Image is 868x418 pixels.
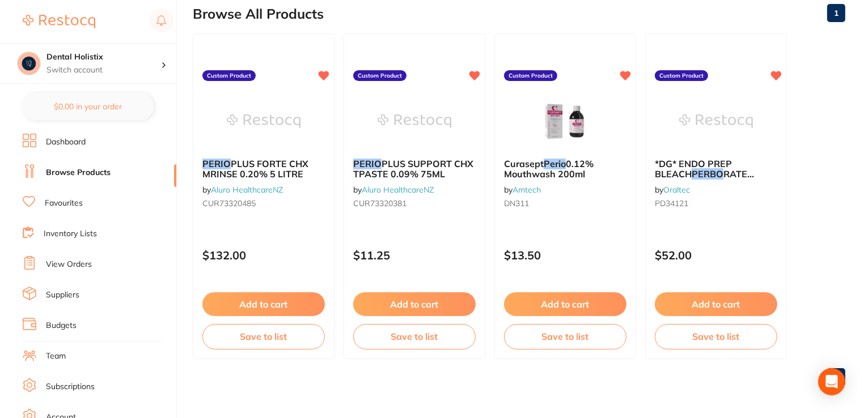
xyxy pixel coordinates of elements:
b: PERIO PLUS FORTE CHX MRINSE 0.20% 5 LITRE [202,159,325,180]
button: Save to list [202,324,325,349]
button: Save to list [353,324,476,349]
a: Inventory Lists [44,228,97,240]
img: *DG* ENDO PREP BLEACH PERBORATE PWDR 25G [679,93,753,150]
span: by [202,185,283,195]
button: Add to cart [655,292,777,316]
a: Dashboard [46,137,86,148]
a: Aluro HealthcareNZ [211,185,283,195]
em: Perio [544,158,566,169]
b: *DG* ENDO PREP BLEACH PERBORATE PWDR 25G [655,159,777,180]
label: Custom Product [353,70,407,82]
img: PERIO PLUS FORTE CHX MRINSE 0.20% 5 LITRE [227,93,300,150]
a: Restocq Logo [23,8,95,35]
button: Add to cart [353,292,476,316]
h4: Dental Holistix [46,52,161,63]
p: $11.25 [353,249,476,262]
span: by [353,185,434,195]
span: 0.12% Mouthwash 200ml [504,158,594,180]
img: Curasept Perio 0.12% Mouthwash 200ml [528,93,602,150]
img: PERIO PLUS SUPPORT CHX TPASTE 0.09% 75ML [378,93,451,150]
h2: Browse All Products [193,6,324,22]
p: $13.50 [504,249,626,262]
em: PERIO [202,158,231,169]
label: Custom Product [504,70,557,82]
a: Browse Products [46,167,111,178]
label: Custom Product [655,70,708,82]
a: Amtech [513,185,541,195]
b: Curasept Perio 0.12% Mouthwash 200ml [504,159,626,180]
a: View Orders [46,259,92,270]
a: Favourites [45,198,83,209]
a: 1 [827,366,845,389]
span: PLUS FORTE CHX MRINSE 0.20% 5 LITRE [202,158,308,180]
img: Dental Holistix [18,52,40,75]
p: $132.00 [202,249,325,262]
a: Aluro HealthcareNZ [362,185,434,195]
label: Custom Product [202,70,256,82]
span: PLUS SUPPORT CHX TPASTE 0.09% 75ML [353,158,473,180]
a: Suppliers [46,289,79,301]
div: Open Intercom Messenger [818,368,845,395]
em: PERBO [692,168,723,180]
a: Oraltec [663,185,690,195]
span: *DG* ENDO PREP BLEACH [655,158,732,180]
button: Add to cart [504,292,626,316]
span: CUR73320485 [202,198,256,208]
button: Save to list [655,324,777,349]
img: Restocq Logo [23,15,95,28]
a: Subscriptions [46,381,95,393]
span: Curasept [504,158,544,169]
span: RATE PWDR 25G [655,168,754,190]
button: Add to cart [202,292,325,316]
a: 1 [827,2,845,24]
span: DN311 [504,198,529,208]
p: Switch account [46,65,161,76]
a: Team [46,351,66,362]
em: PERIO [353,158,382,169]
button: Save to list [504,324,626,349]
span: PD34121 [655,198,688,208]
span: by [655,185,690,195]
button: $0.00 in your order [23,93,154,120]
span: CUR73320381 [353,198,407,208]
b: PERIO PLUS SUPPORT CHX TPASTE 0.09% 75ML [353,159,476,180]
p: $52.00 [655,249,777,262]
span: by [504,185,541,195]
a: Budgets [46,320,77,331]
